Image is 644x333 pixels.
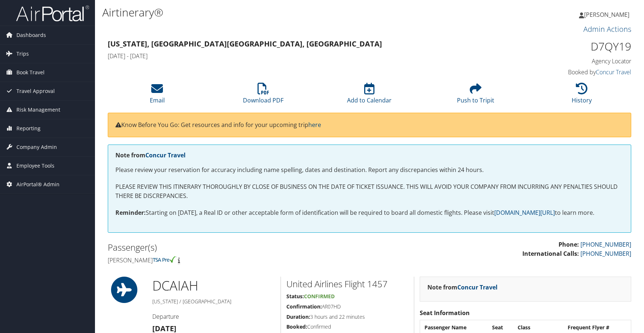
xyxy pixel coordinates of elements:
[152,277,275,295] h1: DCA IAH
[286,323,307,330] strong: Booked:
[572,87,592,104] a: History
[596,68,631,76] a: Concur Travel
[286,278,409,290] h2: United Airlines Flight 1457
[102,5,458,20] h1: Airtinerary®
[286,313,310,320] strong: Duration:
[347,87,392,104] a: Add to Calendar
[152,313,275,321] h4: Departure
[286,323,409,330] h5: Confirmed
[579,4,637,26] a: [PERSON_NAME]
[16,175,60,194] span: AirPortal® Admin
[243,87,283,104] a: Download PDF
[286,293,304,300] strong: Status:
[115,165,624,175] p: Please review your reservation for accuracy including name spelling, dates and destination. Repor...
[286,313,409,321] h5: 3 hours and 22 minutes
[115,151,186,159] strong: Note from
[580,240,631,248] a: [PHONE_NUMBER]
[584,11,629,19] span: [PERSON_NAME]
[304,293,335,300] span: Confirmed
[150,87,165,104] a: Email
[108,241,364,254] h2: Passenger(s)
[457,87,494,104] a: Push to Tripit
[115,208,624,218] p: Starting on [DATE], a Real ID or other acceptable form of identification will be required to boar...
[16,82,55,100] span: Travel Approval
[508,68,631,76] h4: Booked by
[108,39,382,49] strong: [US_STATE], [GEOGRAPHIC_DATA] [GEOGRAPHIC_DATA], [GEOGRAPHIC_DATA]
[420,309,470,317] strong: Seat Information
[508,39,631,54] h1: D7QY19
[559,240,579,248] strong: Phone:
[16,5,89,22] img: airportal-logo.png
[16,63,45,82] span: Book Travel
[115,209,146,217] strong: Reminder:
[308,121,321,129] a: here
[16,138,57,156] span: Company Admin
[115,120,624,130] p: Know Before You Go: Get resources and info for your upcoming trip
[457,283,498,291] a: Concur Travel
[108,52,498,60] h4: [DATE] - [DATE]
[508,57,631,65] h4: Agency Locator
[108,256,364,264] h4: [PERSON_NAME]
[115,182,624,201] p: PLEASE REVIEW THIS ITINERARY THOROUGHLY BY CLOSE OF BUSINESS ON THE DATE OF TICKET ISSUANCE. THIS...
[580,250,631,258] a: [PHONE_NUMBER]
[145,151,186,159] a: Concur Travel
[522,250,579,258] strong: International Calls:
[16,119,41,138] span: Reporting
[286,303,409,310] h5: AR07HD
[16,157,54,175] span: Employee Tools
[16,26,46,44] span: Dashboards
[427,283,498,291] strong: Note from
[152,298,275,305] h5: [US_STATE] / [GEOGRAPHIC_DATA]
[583,24,631,34] a: Admin Actions
[16,101,60,119] span: Risk Management
[16,45,29,63] span: Trips
[494,209,555,217] a: [DOMAIN_NAME][URL]
[153,256,176,263] img: tsa-precheck.png
[286,303,322,310] strong: Confirmation:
